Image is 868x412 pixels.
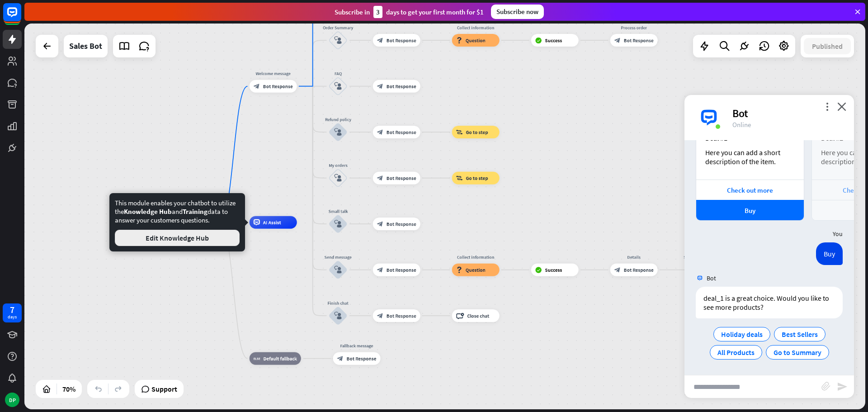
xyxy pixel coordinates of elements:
[491,5,544,19] div: Subscribe now
[377,83,383,90] i: block_bot_response
[535,267,542,273] i: block_success
[263,219,281,226] span: AI Assist
[319,162,357,169] div: My orders
[680,254,718,260] div: Send a message
[837,381,848,392] i: send
[466,175,488,181] span: Go to step
[456,313,464,319] i: block_close_chat
[466,129,488,135] span: Go to step
[334,266,342,274] i: block_user_input
[115,199,240,246] div: This module enables your chatbot to utilize the and data to answer your customers questions.
[335,6,484,18] div: Subscribe in days to get your first month for $1
[816,242,843,265] div: Buy
[456,129,463,135] i: block_goto
[8,314,17,320] div: days
[605,254,662,260] div: Details
[377,129,383,135] i: block_bot_response
[717,348,755,357] span: All Products
[254,355,260,362] i: block_fallback
[334,82,342,90] i: block_user_input
[447,254,504,260] div: Collect information
[377,37,383,43] i: block_bot_response
[124,207,172,216] span: Knowledge Hub
[387,175,416,181] span: Bot Response
[10,306,14,314] div: 7
[334,312,342,320] i: block_user_input
[696,287,843,318] div: deal_1 is a great choice. Would you like to see more products?
[328,343,385,349] div: Fallback message
[535,37,542,43] i: block_success
[377,221,383,227] i: block_bot_response
[347,355,377,362] span: Bot Response
[387,83,416,90] span: Bot Response
[456,37,462,43] i: block_question
[705,148,795,166] div: Here you can add a short description of the item.
[60,382,78,396] div: 70%
[5,393,19,407] div: DP
[605,24,662,31] div: Process order
[614,267,621,273] i: block_bot_response
[319,116,357,123] div: Refund policy
[387,313,416,319] span: Bot Response
[804,38,851,54] button: Published
[721,330,763,339] span: Holiday deals
[837,102,846,111] i: close
[337,355,344,362] i: block_bot_response
[447,24,504,31] div: Collect information
[701,206,799,215] div: Buy
[319,300,357,306] div: Finish chat
[334,220,342,228] i: block_user_input
[334,174,342,182] i: block_user_input
[373,6,382,18] div: 3
[115,230,240,246] button: Edit Knowledge Hub
[387,37,416,43] span: Bot Response
[467,313,489,319] span: Close chat
[456,267,462,273] i: block_question
[245,71,302,77] div: Welcome message
[456,175,463,181] i: block_goto
[151,382,177,396] span: Support
[732,120,843,129] div: Online
[707,274,716,282] span: Bot
[254,83,260,90] i: block_bot_response
[319,254,357,260] div: Send message
[732,106,843,120] div: Bot
[466,37,486,43] span: Question
[545,267,562,273] span: Success
[319,24,357,31] div: Order Summary
[387,267,416,273] span: Bot Response
[387,221,416,227] span: Bot Response
[334,37,342,44] i: block_user_input
[334,128,342,136] i: block_user_input
[319,208,357,214] div: Small talk
[821,382,830,391] i: block_attachment
[624,267,654,273] span: Bot Response
[183,207,208,216] span: Training
[377,267,383,273] i: block_bot_response
[3,303,22,322] a: 7 days
[545,37,562,43] span: Success
[833,230,843,238] span: You
[823,102,831,111] i: more_vert
[774,348,821,357] span: Go to Summary
[614,37,621,43] i: block_bot_response
[263,83,293,90] span: Bot Response
[701,186,799,194] div: Check out more
[319,71,357,77] div: FAQ
[387,129,416,135] span: Bot Response
[377,313,383,319] i: block_bot_response
[377,175,383,181] i: block_bot_response
[624,37,654,43] span: Bot Response
[782,330,818,339] span: Best Sellers
[466,267,486,273] span: Question
[263,355,297,362] span: Default fallback
[69,35,102,57] div: Sales Bot
[7,4,34,31] button: Open LiveChat chat widget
